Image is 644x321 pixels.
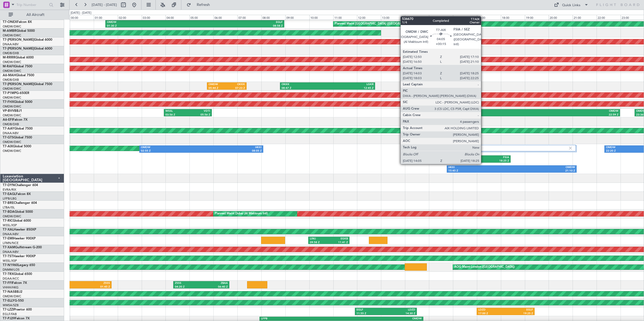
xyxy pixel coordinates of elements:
[458,109,538,113] div: VDTI
[3,56,15,59] span: M-RRRR
[3,308,14,311] span: T7-LZZI
[3,205,15,210] a: LTBA/ISL
[3,317,15,320] span: T7-PJ29
[3,78,19,82] a: OMDB/DXB
[408,159,459,163] div: 14:05 Z
[3,255,13,258] span: T7-TST
[357,15,381,20] div: 12:00
[3,228,14,231] span: T7-XAL
[3,51,19,55] a: OMDB/DXB
[408,156,459,159] div: OMDW
[310,237,329,241] div: LIMJ
[386,312,415,316] div: 14:30 Z
[3,104,21,109] a: OMDW/DWC
[453,15,477,20] div: 16:00
[3,131,19,135] a: DNAA/ABV
[310,241,329,245] div: 09:58 Z
[3,83,34,86] span: T7-[PERSON_NAME]
[3,74,34,77] a: A6-MAHGlobal 7500
[71,11,91,15] div: [DATE] - [DATE]
[3,259,17,263] a: WSSL/XSP
[3,109,22,113] a: VP-BVVBBJ1
[3,210,33,214] a: T7-BDAGlobal 5000
[3,100,32,104] a: T7-FHXGlobal 5000
[525,15,549,20] div: 19:00
[215,210,268,218] div: Planned Maint Dubai (Al Maktoum Intl)
[3,246,42,249] a: T7-XAMGulfstream G-200
[551,1,591,9] button: Quick Links
[458,113,538,117] div: 16:09 Z
[3,299,24,302] a: T7-ELLYG-550
[3,87,21,91] a: OMDW/DWC
[141,146,201,149] div: OMDW
[195,24,283,28] div: 08:58 Z
[3,92,16,95] span: T7-P1MP
[3,118,27,121] a: A6-EFIFalcon 7X
[549,15,573,20] div: 20:00
[184,1,216,9] button: Refresh
[3,20,17,24] span: T7-ONEX
[3,56,34,59] a: M-RRRRGlobal 6000
[213,15,237,20] div: 06:00
[3,100,14,104] span: T7-FHX
[3,140,21,144] a: OMDW/DWC
[405,15,429,20] div: 14:00
[141,149,201,153] div: 02:55 Z
[3,65,14,68] span: M-RAFI
[477,15,501,20] div: 17:00
[3,312,17,316] a: EGLF/FAB
[118,15,142,20] div: 02:00
[3,29,16,33] span: M-AMBR
[3,109,14,113] span: VP-BVV
[3,237,36,240] a: T7-EMIHawker 900XP
[478,312,506,316] div: 17:00 Z
[3,273,32,276] a: T7-TRXGlobal 6500
[3,214,21,218] a: OMDW/DWC
[3,303,19,307] a: WMSA/SZB
[3,33,21,37] a: OMDW/DWC
[3,264,18,267] span: T7-N1960
[505,308,533,312] div: EGLF
[201,281,228,285] div: ZBAA
[175,281,201,285] div: ZSSS
[84,281,110,285] div: ZSSS
[3,145,13,148] span: T7-AIX
[333,15,357,20] div: 11:00
[3,281,12,285] span: T7-FFI
[84,285,110,289] div: 01:45 Z
[142,15,166,20] div: 03:00
[3,184,38,187] a: T7-DYNChallenger 604
[175,285,201,289] div: 04:20 Z
[3,127,14,130] span: T7-AAY
[261,15,285,20] div: 08:00
[3,228,36,231] a: T7-XALHawker 850XP
[3,25,21,29] a: OMDW/DWC
[3,285,19,289] a: VHHH/HKG
[3,47,52,50] a: T7-[PERSON_NAME]Global 6000
[209,86,227,90] div: 05:44 Z
[195,20,283,24] div: EGLF
[3,201,37,205] a: T7-BREChallenger 604
[165,113,188,117] div: 03:56 Z
[57,285,84,289] div: 23:25 Z
[3,38,52,41] a: T7-[PERSON_NAME]Global 6000
[505,312,533,316] div: 19:25 Z
[3,241,19,245] a: LFMN/NCE
[3,193,16,196] span: T7-EAGL
[94,15,118,20] div: 01:00
[309,15,333,20] div: 10:00
[448,166,512,169] div: HKKI
[3,29,35,33] a: M-AMBRGlobal 5000
[335,20,420,28] div: Planned Maint [GEOGRAPHIC_DATA] ([GEOGRAPHIC_DATA])
[3,219,13,222] span: T7-RIC
[568,146,573,151] img: gray-close.svg
[3,145,31,148] a: T7-AIXGlobal 5000
[3,268,19,272] a: DNMM/LOS
[573,15,597,20] div: 21:00
[356,312,386,316] div: 11:55 Z
[16,1,47,9] input: Trip Number
[562,3,580,8] div: Quick Links
[3,127,33,130] a: T7-AAYGlobal 7500
[261,317,341,321] div: LFPB
[3,264,35,267] a: T7-N1960Legacy 650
